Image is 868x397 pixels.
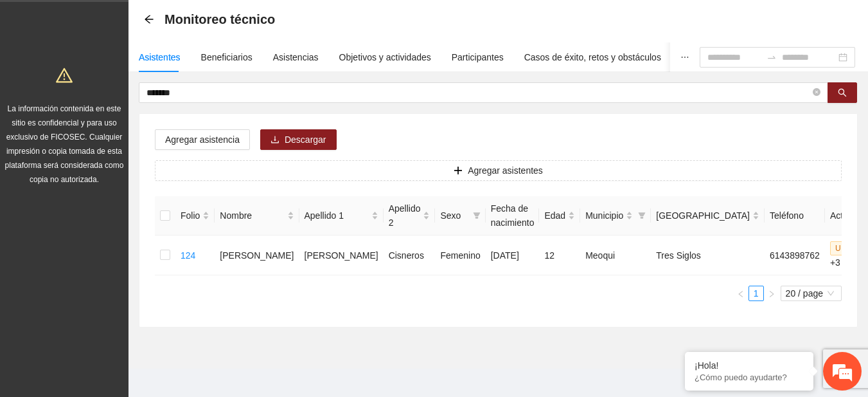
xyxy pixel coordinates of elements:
span: close-circle [813,88,820,96]
th: Folio [175,196,215,235]
td: 12 [539,235,580,275]
span: Apellido 2 [389,201,421,230]
div: Page Size [781,286,842,301]
span: to [766,52,777,62]
div: Participantes [452,50,504,64]
span: download [270,135,279,145]
span: Estamos en línea. [75,127,177,257]
li: Next Page [764,286,779,301]
span: 20 / page [786,286,837,300]
div: Asistencias [273,50,319,64]
span: search [838,88,847,98]
button: downloadDescargar [260,129,337,150]
span: Descargar [285,133,326,147]
button: right [764,286,779,301]
button: Agregar asistencia [155,129,250,150]
span: filter [473,212,481,219]
th: Apellido 1 [299,196,384,235]
th: Municipio [580,196,651,235]
span: Monitoreo técnico [164,9,275,30]
th: Edad [539,196,580,235]
th: Teléfono [765,196,825,235]
span: swap-right [766,52,777,62]
span: right [768,290,775,298]
span: Folio [181,208,200,223]
a: 124 [181,250,195,261]
button: left [733,286,748,301]
div: Minimizar ventana de chat en vivo [211,6,242,37]
div: Casos de éxito, retos y obstáculos [524,50,661,64]
td: [PERSON_NAME] [215,235,299,275]
textarea: Escriba su mensaje y pulse “Intro” [6,262,245,307]
li: 1 [748,286,764,301]
span: Agregar asistencia [165,133,240,147]
div: Objetivos y actividades [339,50,431,64]
span: filter [470,206,483,225]
button: plusAgregar asistentes [155,160,842,181]
span: [GEOGRAPHIC_DATA] [656,208,750,223]
span: Agregar asistentes [468,163,543,178]
span: Apellido 1 [305,208,369,223]
div: Asistentes [139,50,181,64]
td: Tres Siglos [651,235,765,275]
span: Edad [544,208,565,223]
span: plus [454,166,463,176]
th: Nombre [215,196,299,235]
div: ¡Hola! [695,360,804,371]
li: Previous Page [733,286,748,301]
span: filter [638,212,646,219]
td: [DATE] [486,235,540,275]
span: La información contenida en este sitio es confidencial y para uso exclusivo de FICOSEC. Cualquier... [5,104,124,184]
button: search [828,82,857,103]
span: warning [56,67,73,84]
span: ellipsis [680,53,689,62]
span: Municipio [585,208,623,223]
span: Sexo [440,208,467,223]
span: arrow-left [144,14,154,24]
th: Apellido 2 [384,196,436,235]
span: left [737,290,745,298]
td: Femenino [435,235,485,275]
div: Beneficiarios [201,50,252,64]
div: Chatee con nosotros ahora [67,66,216,82]
span: close-circle [813,87,820,99]
span: U [830,241,846,255]
span: Nombre [220,208,284,223]
td: 6143898762 [765,235,825,275]
button: ellipsis [670,42,700,72]
td: Meoqui [580,235,651,275]
span: filter [635,206,648,225]
a: 1 [749,286,763,300]
th: Fecha de nacimiento [486,196,540,235]
p: ¿Cómo puedo ayudarte? [695,373,804,382]
div: Back [144,14,154,25]
th: Colonia [651,196,765,235]
td: Cisneros [384,235,436,275]
td: [PERSON_NAME] [299,235,384,275]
